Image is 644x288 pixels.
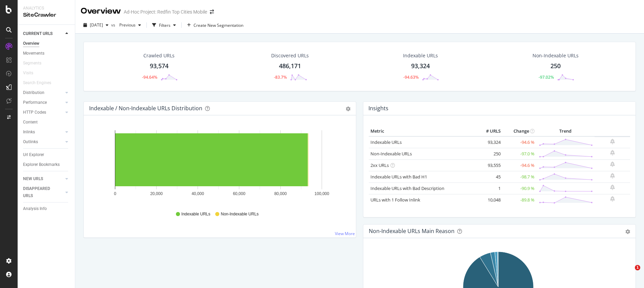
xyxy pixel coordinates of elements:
[150,191,163,196] text: 20,000
[150,62,168,71] div: 93,574
[23,89,44,96] div: Distribution
[539,74,554,80] div: -97.02%
[23,60,48,67] a: Segments
[550,62,561,71] div: 250
[23,40,70,47] a: Overview
[502,136,536,148] td: -94.6 %
[274,191,287,196] text: 80,000
[23,99,63,106] a: Performance
[221,211,258,217] span: Non-Indexable URLs
[475,183,502,194] td: 1
[536,126,595,136] th: Trend
[23,5,69,11] div: Analytics
[23,205,47,212] div: Analysis Info
[23,129,63,136] a: Inlinks
[184,20,246,31] button: Create New Segmentation
[23,50,44,57] div: Movements
[502,159,536,171] td: -94.6 %
[315,191,329,196] text: 100,000
[475,159,502,171] td: 93,555
[475,194,502,206] td: 10,048
[23,161,60,168] div: Explorer Bookmarks
[23,89,63,96] a: Distribution
[403,74,419,80] div: -94.63%
[23,151,44,158] div: Url Explorer
[502,126,536,136] th: Change
[149,20,179,31] button: Filters
[610,150,615,155] div: bell-plus
[23,119,38,126] div: Content
[279,62,301,71] div: 486,171
[23,175,63,183] a: NEW URLS
[369,228,455,234] div: Non-Indexable URLs Main Reason
[23,50,70,57] a: Movements
[23,109,63,116] a: HTTP Codes
[23,70,33,77] div: Visits
[475,148,502,159] td: 250
[610,161,615,167] div: bell-plus
[23,99,47,106] div: Performance
[23,109,46,116] div: HTTP Codes
[23,30,53,37] div: CURRENT URLS
[403,52,438,59] div: Indexable URLs
[233,191,245,196] text: 60,000
[370,151,412,157] a: Non-Indexable URLs
[143,52,175,59] div: Crawled URLs
[111,22,117,28] span: vs
[210,9,214,14] div: arrow-right-arrow-left
[502,148,536,159] td: -97.0 %
[142,74,157,80] div: -94.64%
[23,151,70,158] a: Url Explorer
[23,129,35,136] div: Inlinks
[181,211,210,217] span: Indexable URLs
[23,11,69,19] div: SiteCrawler
[23,79,51,87] div: Search Engines
[411,62,430,71] div: 93,324
[625,229,630,234] div: gear
[89,105,202,112] div: Indexable / Non-Indexable URLs Distribution
[23,79,58,87] a: Search Engines
[502,171,536,183] td: -98.7 %
[502,183,536,194] td: -90.9 %
[610,185,615,190] div: bell-plus
[335,231,355,236] a: View More
[23,161,70,168] a: Explorer Bookmarks
[23,185,57,199] div: DISAPPEARED URLS
[274,74,287,80] div: -83.7%
[370,174,427,180] a: Indexable URLs with Bad H1
[23,175,43,183] div: NEW URLS
[81,20,111,31] button: [DATE]
[159,22,170,28] div: Filters
[610,173,615,178] div: bell-plus
[370,139,402,145] a: Indexable URLs
[114,191,116,196] text: 0
[23,119,70,126] a: Content
[369,126,475,136] th: Metric
[23,60,41,67] div: Segments
[89,126,348,205] svg: A chart.
[23,40,39,47] div: Overview
[117,22,136,28] span: Previous
[610,196,615,201] div: bell-plus
[475,126,502,136] th: # URLS
[23,138,63,146] a: Outlinks
[23,185,63,199] a: DISAPPEARED URLS
[194,22,243,28] span: Create New Segmentation
[621,265,637,281] iframe: Intercom live chat
[370,185,444,191] a: Indexable URLs with Bad Description
[368,104,388,113] h4: Insights
[532,52,579,59] div: Non-Indexable URLs
[90,22,103,28] span: 2025 Sep. 12th
[124,8,207,15] div: Ad-Hoc Project: Redfin Top Cities Mobile
[117,20,144,31] button: Previous
[23,70,40,77] a: Visits
[23,30,63,37] a: CURRENT URLS
[271,52,309,59] div: Discovered URLs
[346,107,350,111] div: gear
[81,5,121,17] div: Overview
[610,139,615,144] div: bell-plus
[23,138,38,146] div: Outlinks
[635,265,640,270] span: 1
[23,205,70,212] a: Analysis Info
